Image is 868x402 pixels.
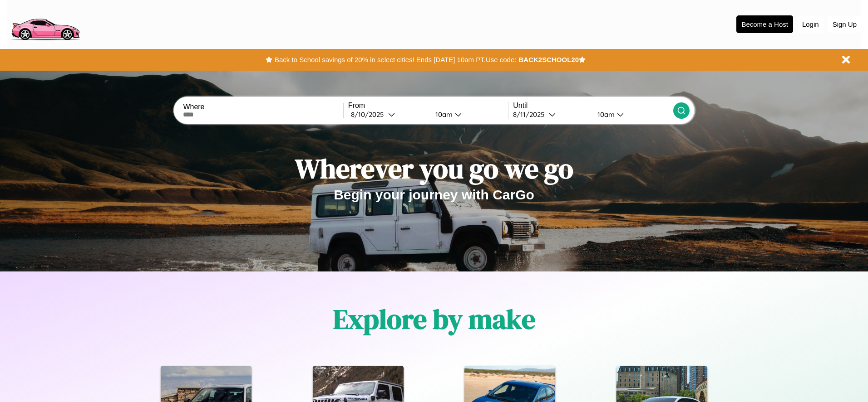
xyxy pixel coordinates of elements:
div: 10am [431,110,455,119]
b: BACK2SCHOOL20 [518,56,579,63]
img: logo [7,5,84,43]
button: Become a Host [736,15,793,33]
div: 8 / 11 / 2025 [513,110,549,119]
button: Back to School savings of 20% in select cities! Ends [DATE] 10am PT.Use code: [272,53,518,66]
label: From [348,102,508,110]
button: 8/10/2025 [348,110,428,119]
div: 8 / 10 / 2025 [351,110,388,119]
button: Login [798,16,824,33]
button: Sign Up [828,16,861,33]
button: 10am [590,110,673,119]
label: Where [183,103,343,111]
label: Until [513,102,673,110]
button: 10am [428,110,508,119]
div: 10am [593,110,617,119]
h1: Explore by make [333,300,535,338]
